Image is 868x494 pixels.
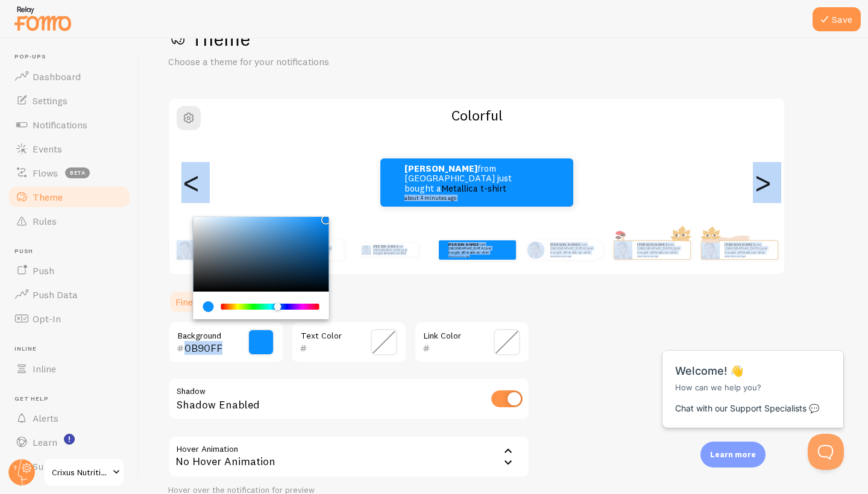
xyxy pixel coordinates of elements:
[168,378,530,422] div: Shadow Enabled
[710,449,756,460] p: Learn more
[169,106,784,125] h2: Colorful
[373,245,397,248] strong: [PERSON_NAME]
[637,242,666,247] strong: [PERSON_NAME]
[288,255,338,257] small: about 4 minutes ago
[7,454,131,478] a: Support
[14,345,131,353] span: Inline
[193,217,329,319] div: Chrome color picker
[404,163,477,174] strong: [PERSON_NAME]
[168,290,224,314] a: Fine Tune
[33,119,87,131] span: Notifications
[701,241,719,259] img: Fomo
[33,289,78,301] span: Push Data
[65,167,90,178] span: beta
[43,458,125,487] a: Crixus Nutrition
[385,251,406,255] a: Metallica t-shirt
[33,215,57,227] span: Rules
[448,242,477,247] strong: [PERSON_NAME]
[7,137,131,161] a: Events
[656,320,851,434] iframe: Help Scout Beacon - Messages and Notifications
[700,442,766,467] div: Learn more
[739,250,765,255] a: Metallica t-shirt
[404,195,521,201] small: about 4 minutes ago
[725,255,772,257] small: about 4 minutes ago
[14,248,131,255] span: Push
[168,55,458,69] p: Choose a theme for your notifications
[33,95,68,107] span: Settings
[463,250,489,255] a: Metallica t-shirt
[7,357,131,381] a: Inline
[33,412,58,424] span: Alerts
[14,395,131,403] span: Get Help
[33,143,62,155] span: Events
[52,465,109,480] span: Crixus Nutrition
[168,436,530,478] div: No Hover Animation
[614,241,632,259] img: Fomo
[637,242,685,257] p: from [GEOGRAPHIC_DATA] just bought a
[550,242,579,247] strong: [PERSON_NAME]
[13,3,73,34] img: fomo-relay-logo-orange.svg
[33,70,81,83] span: Dashboard
[550,242,599,257] p: from [GEOGRAPHIC_DATA] just bought a
[755,139,770,226] div: Next slide
[7,161,131,185] a: Flows beta
[404,164,525,201] p: from [GEOGRAPHIC_DATA] just bought a
[33,363,56,375] span: Inline
[7,64,131,89] a: Dashboard
[33,191,63,203] span: Theme
[725,242,753,247] strong: [PERSON_NAME]
[725,242,773,257] p: from [GEOGRAPHIC_DATA] just bought a
[7,307,131,331] a: Opt-In
[373,243,414,257] p: from [GEOGRAPHIC_DATA] just bought a
[652,250,678,255] a: Metallica t-shirt
[33,167,58,179] span: Flows
[637,255,684,257] small: about 4 minutes ago
[203,301,214,312] div: current color is #0B90FF
[7,209,131,233] a: Rules
[565,250,591,255] a: Metallica t-shirt
[14,53,131,61] span: Pop-ups
[7,258,131,283] a: Push
[7,89,131,113] a: Settings
[177,240,196,260] img: Fomo
[448,242,497,257] p: from [GEOGRAPHIC_DATA] just bought a
[184,139,198,226] div: Previous slide
[7,283,131,307] a: Push Data
[33,313,61,325] span: Opt-In
[7,406,131,430] a: Alerts
[64,434,75,445] svg: <p>Watch New Feature Tutorials!</p>
[168,27,839,51] h1: Theme
[527,241,544,258] img: Fomo
[441,183,506,194] a: Metallica t-shirt
[7,430,131,454] a: Learn
[808,434,844,470] iframe: Help Scout Beacon - Open
[361,245,371,255] img: Fomo
[550,255,597,257] small: about 4 minutes ago
[7,185,131,209] a: Theme
[288,242,339,257] p: from [GEOGRAPHIC_DATA] just bought a
[448,255,495,257] small: about 4 minutes ago
[33,436,57,448] span: Learn
[33,264,54,277] span: Push
[7,113,131,137] a: Notifications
